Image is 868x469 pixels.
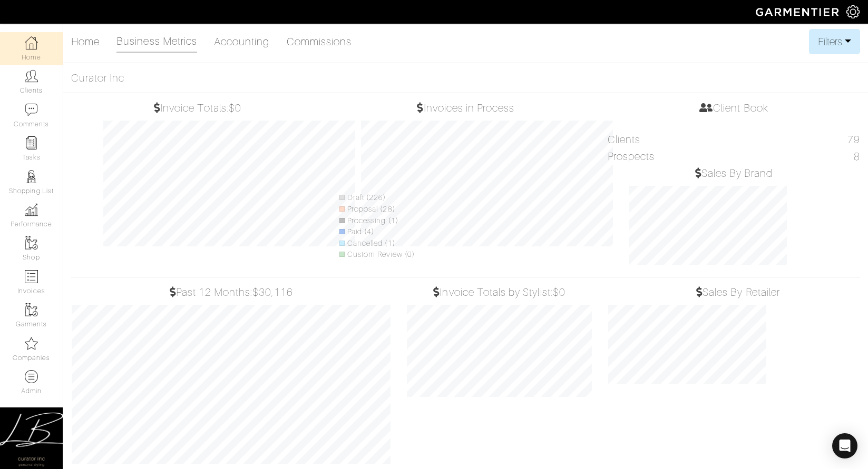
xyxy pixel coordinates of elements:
li: Custom Review (0) [339,249,415,261]
img: custom-products-icon-6973edde1b6c6774590e2ad28d3d057f2f42decad08aa0e48061009ba2575b3a.png [25,370,38,383]
span: $30,116 [252,286,292,298]
h5: Invoice Totals: [72,102,324,114]
h5: Invoices in Process [340,102,592,114]
a: Commissions [287,31,352,52]
h5: Curator Inc [71,72,860,84]
li: Paid (4) [339,226,415,238]
li: Processing (1) [339,215,415,227]
img: reminder-icon-8004d30b9f0a5d33ae49ab947aed9ed385cf756f9e5892f1edd6e32f2345188e.png [25,136,38,149]
h5: Sales By Brand [608,167,860,179]
img: garments-icon-b7da505a4dc4fd61783c78ac3ca0ef83fa9d6f193b1c9dc38574b1d14d53ca28.png [25,236,38,250]
img: gear-icon-white-bd11855cb880d31180b6d7d6211b90ccbf57a29d726f0c71d8c61bd08dd39cc2.png [846,5,860,18]
a: Home [71,31,100,52]
span: $0 [553,286,565,298]
h5: Client Book [608,102,860,114]
h5: Prospects [608,150,860,163]
img: companies-icon-14a0f246c7e91f24465de634b560f0151b0cc5c9ce11af5fac52e6d7d6371812.png [25,337,38,350]
img: garments-icon-b7da505a4dc4fd61783c78ac3ca0ef83fa9d6f193b1c9dc38574b1d14d53ca28.png [25,303,38,316]
h5: Sales By Retailer [608,286,860,298]
span: $0 [229,102,241,114]
img: graph-8b7af3c665d003b59727f371ae50e7771705bf0c487971e6e97d053d13c5068d.png [25,203,38,216]
li: Draft (226) [339,192,415,204]
h5: Past 12 Months: [72,286,391,298]
div: 8 [854,150,860,163]
a: Accounting [214,31,270,52]
h5: Clients [608,133,860,146]
a: Business Metrics [116,31,197,53]
img: comment-icon-a0a6a9ef722e966f86d9cbdc48e553b5cf19dbc54f86b18d962a5391bc8f6eb6.png [25,103,38,116]
img: dashboard-icon-dbcd8f5a0b271acd01030246c82b418ddd0df26cd7fceb0bd07c9910d44c42f6.png [25,36,38,49]
h5: Invoice Totals by Stylist: [407,286,592,298]
img: clients-icon-6bae9207a08558b7cb47a8932f037763ab4055f8c8b6bfacd5dc20c3e0201464.png [25,69,38,83]
div: 79 [847,133,860,146]
img: garmentier-logo-header-white-b43fb05a5012e4ada735d5af1a66efaba907eab6374d6393d1fbf88cb4ef424d.png [750,3,846,21]
li: Proposal (28) [339,204,415,215]
div: Open Intercom Messenger [832,433,857,458]
button: Filters [809,29,860,54]
li: Cancelled (1) [339,238,415,250]
img: orders-icon-0abe47150d42831381b5fb84f609e132dff9fe21cb692f30cb5eec754e2cba89.png [25,270,38,283]
img: stylists-icon-eb353228a002819b7ec25b43dbf5f0378dd9e0616d9560372ff212230b889e62.png [25,170,38,183]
